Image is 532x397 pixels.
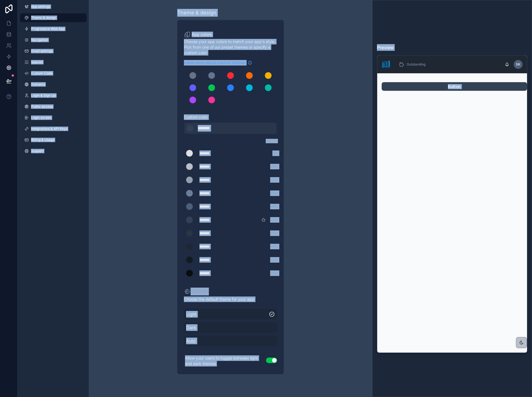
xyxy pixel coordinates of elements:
[270,204,277,209] span: 400
[395,58,505,71] div: scrollable content
[270,270,277,276] span: 900
[20,24,87,33] a: Progressive Web App
[20,135,87,144] a: Billing & Usage
[266,139,277,143] span: Shade
[20,36,87,44] a: Navigation
[272,150,277,156] span: 50
[270,217,277,223] span: 500
[270,257,277,263] span: 800
[20,69,87,78] a: Custom Code
[20,2,87,11] a: App settings
[31,71,52,76] span: Custom Code
[382,82,527,91] button: Button
[397,59,429,69] a: Outstanding
[31,127,67,131] span: Integrations & API Keys
[31,138,54,142] span: Billing & Usage
[31,38,48,42] span: Navigation
[184,288,207,295] p: Theme
[184,354,266,368] p: Allow your users to toggle between light and dark themes
[184,39,277,56] span: Choose your app colors to match your app's style. Pick from one of our preset themes or specify a...
[20,124,87,133] a: Integrations & API Keys
[31,115,51,120] span: Login screen
[177,9,216,17] div: Theme & design
[516,62,520,67] span: SK
[377,44,527,51] h3: Preview
[407,62,425,67] span: Outstanding
[184,60,245,66] span: Learn more about custom themes
[20,147,87,155] a: Support
[382,60,391,69] img: App logo
[186,324,275,331] span: Dark
[270,177,277,183] span: 200
[20,102,87,111] a: Public access
[184,114,273,120] span: Custom color
[31,60,43,64] span: Spaces
[270,164,277,169] span: 100
[192,32,212,37] span: App colors
[31,149,44,153] span: Support
[20,58,87,67] a: Spaces
[31,27,65,31] span: Progressive Web App
[20,13,87,22] a: Theme & design
[186,338,275,344] span: Auto
[270,190,277,196] span: 300
[31,104,53,109] span: Public access
[20,80,87,89] a: Domains
[270,244,277,249] span: 700
[31,49,53,53] span: Email settings
[31,4,50,9] span: App settings
[31,93,56,98] span: Login & Sign Up
[20,47,87,56] a: Email settings
[184,297,277,302] span: Choose the default theme for your app
[31,82,45,87] span: Domains
[186,311,269,318] span: Light
[184,60,252,66] a: Learn more about custom themes
[270,230,277,236] span: 600
[31,16,56,20] span: Theme & design
[20,113,87,122] a: Login screen
[20,91,87,100] a: Login & Sign Up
